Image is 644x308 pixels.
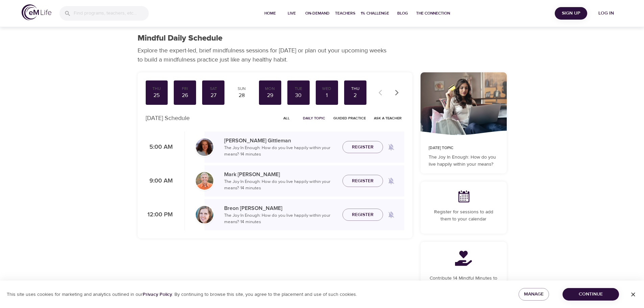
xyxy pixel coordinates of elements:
[361,10,389,17] span: 1% Challenge
[22,4,51,20] img: logo
[233,86,250,92] div: Sun
[262,86,279,92] div: Mon
[342,141,383,153] button: Register
[279,115,295,121] span: All
[557,9,585,18] span: Sign Up
[318,92,335,99] div: 1
[593,9,620,18] span: Log in
[318,86,335,92] div: Wed
[300,113,328,123] button: Daily Topic
[290,92,307,99] div: 30
[224,137,337,145] p: [PERSON_NAME] Gittleman
[205,86,222,92] div: Sat
[146,210,173,219] p: 12:00 PM
[205,92,222,99] div: 27
[74,6,149,21] input: Find programs, teachers, etc...
[262,92,279,99] div: 29
[383,173,399,189] span: Remind me when a class goes live every Thursday at 9:00 AM
[555,7,587,20] button: Sign Up
[342,209,383,221] button: Register
[148,86,165,92] div: Thu
[303,115,325,121] span: Daily Topic
[519,288,549,301] button: Manage
[347,86,364,92] div: Thu
[429,275,499,296] p: Contribute 14 Mindful Minutes to a charity by joining a community and completing this program.
[352,211,374,219] span: Register
[342,175,383,187] button: Register
[224,204,337,212] p: Breon [PERSON_NAME]
[429,154,499,168] p: The Joy In Enough: How do you live happily within your means?
[148,92,165,99] div: 25
[143,291,172,298] a: Privacy Policy
[524,290,544,299] span: Manage
[416,10,450,17] span: The Connection
[335,10,355,17] span: Teachers
[429,209,499,223] p: Register for sessions to add them to your calendar
[347,92,364,99] div: 2
[276,113,297,123] button: All
[176,92,193,99] div: 26
[233,92,250,99] div: 28
[371,113,404,123] button: Ask a Teacher
[429,145,499,151] p: [DATE] Topic
[590,7,622,20] button: Log in
[196,138,213,156] img: Cindy2%20031422%20blue%20filter%20hi-res.jpg
[138,33,222,43] h1: Mindful Daily Schedule
[176,86,193,92] div: Fri
[196,172,213,190] img: Mark_Pirtle-min.jpg
[374,115,402,121] span: Ask a Teacher
[333,115,366,121] span: Guided Practice
[224,179,337,192] p: The Joy In Enough: How do you live happily within your means? · 14 minutes
[331,113,368,123] button: Guided Practice
[352,177,374,185] span: Register
[146,176,173,186] p: 9:00 AM
[262,10,278,17] span: Home
[563,288,619,301] button: Continue
[138,46,391,64] p: Explore the expert-led, brief mindfulness sessions for [DATE] or plan out your upcoming weeks to ...
[305,10,330,17] span: On-Demand
[568,290,614,299] span: Continue
[146,114,190,123] p: [DATE] Schedule
[352,143,374,151] span: Register
[290,86,307,92] div: Tue
[383,139,399,155] span: Remind me when a class goes live every Thursday at 5:00 AM
[395,10,411,17] span: Blog
[146,143,173,152] p: 5:00 AM
[224,212,337,226] p: The Joy In Enough: How do you live happily within your means? · 14 minutes
[196,206,213,223] img: Breon_Michel-min.jpg
[284,10,300,17] span: Live
[224,145,337,158] p: The Joy In Enough: How do you live happily within your means? · 14 minutes
[224,170,337,179] p: Mark [PERSON_NAME]
[383,207,399,223] span: Remind me when a class goes live every Thursday at 12:00 PM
